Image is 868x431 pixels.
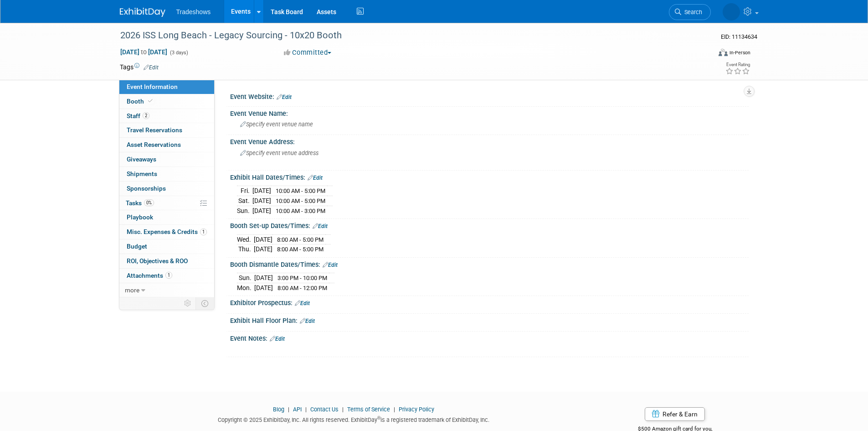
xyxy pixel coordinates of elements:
button: Committed [281,48,335,57]
a: Edit [308,175,323,181]
a: Edit [313,223,328,229]
td: [DATE] [252,196,271,206]
td: Wed. [237,234,254,244]
span: Specify event venue name [240,121,313,128]
td: Sat. [237,196,252,206]
div: In-Person [729,49,750,56]
span: Event Information [127,83,178,90]
a: Asset Reservations [119,138,214,152]
span: 10:00 AM - 5:00 PM [276,187,325,194]
td: Sun. [237,273,254,283]
div: Exhibitor Prospectus: [230,296,749,308]
span: Search [681,9,702,16]
a: Giveaways [119,152,214,166]
span: (3 days) [169,50,188,56]
div: Event Rating [725,62,750,67]
img: Format-Inperson.png [719,49,728,56]
a: Playbook [119,210,214,224]
span: Tasks [126,199,154,207]
td: Toggle Event Tabs [195,297,214,309]
td: Personalize Event Tab Strip [180,297,196,309]
span: Specify event venue address [240,150,318,156]
td: Mon. [237,283,254,292]
div: Booth Set-up Dates/Times: [230,219,749,231]
span: 1 [200,228,207,235]
td: Thu. [237,244,254,254]
a: Edit [323,262,338,268]
span: 0% [144,199,154,206]
a: Search [669,4,711,20]
i: Booth reservation complete [148,99,153,104]
td: [DATE] [254,273,273,283]
div: Event Notes: [230,332,749,343]
span: Budget [127,243,147,250]
a: Travel Reservations [119,123,214,137]
span: 2 [143,112,149,119]
a: Privacy Policy [399,406,434,413]
div: Event Venue Name: [230,107,749,118]
span: Sponsorships [127,185,166,192]
span: Shipments [127,170,157,177]
td: Fri. [237,186,252,196]
a: Attachments1 [119,269,214,283]
span: Event ID: 11134634 [721,33,757,40]
span: Giveaways [127,156,156,163]
span: Booth [127,98,154,105]
a: Misc. Expenses & Credits1 [119,225,214,239]
div: 2026 ISS Long Beach - Legacy Sourcing - 10x20 Booth [117,27,697,44]
td: [DATE] [252,206,271,215]
td: Tags [120,62,159,72]
span: Playbook [127,213,153,221]
a: Edit [277,94,292,100]
span: | [391,406,397,413]
span: 3:00 PM - 10:00 PM [277,275,327,281]
a: Event Information [119,80,214,94]
div: Event Venue Address: [230,135,749,146]
span: Staff [127,112,149,119]
a: Terms of Service [347,406,390,413]
a: Edit [295,300,310,306]
span: 1 [165,272,172,279]
span: | [286,406,292,413]
td: [DATE] [254,234,272,244]
span: 8:00 AM - 5:00 PM [277,246,324,253]
a: Tasks0% [119,196,214,210]
a: Blog [273,406,284,413]
td: [DATE] [254,244,272,254]
td: Sun. [237,206,252,215]
span: 8:00 AM - 12:00 PM [277,285,327,291]
a: Refer & Earn [645,407,705,421]
a: Booth [119,94,214,109]
span: to [139,48,148,56]
span: Misc. Expenses & Credits [127,228,207,235]
div: Event Website: [230,90,749,102]
div: Exhibit Hall Floor Plan: [230,314,749,326]
td: [DATE] [252,186,271,196]
a: Budget [119,239,214,254]
sup: ® [377,415,380,421]
a: API [293,406,302,413]
span: Attachments [127,272,172,279]
span: 8:00 AM - 5:00 PM [277,236,324,243]
a: Edit [270,336,285,342]
img: Janet Wong [723,3,740,21]
a: Edit [300,318,315,324]
td: [DATE] [254,283,273,292]
a: Staff2 [119,109,214,123]
img: ExhibitDay [120,8,165,17]
div: Exhibit Hall Dates/Times: [230,171,749,182]
a: Shipments [119,167,214,181]
div: Event Format [657,47,751,61]
span: Asset Reservations [127,141,181,148]
span: Travel Reservations [127,126,182,134]
span: [DATE] [DATE] [120,48,168,56]
div: Copyright © 2025 ExhibitDay, Inc. All rights reserved. ExhibitDay is a registered trademark of Ex... [120,414,588,424]
a: Edit [144,64,159,71]
div: Booth Dismantle Dates/Times: [230,258,749,270]
span: 10:00 AM - 5:00 PM [276,197,325,204]
a: Sponsorships [119,182,214,196]
span: Tradeshows [176,8,211,16]
span: more [125,286,139,294]
span: ROI, Objectives & ROO [127,257,188,265]
a: more [119,283,214,297]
